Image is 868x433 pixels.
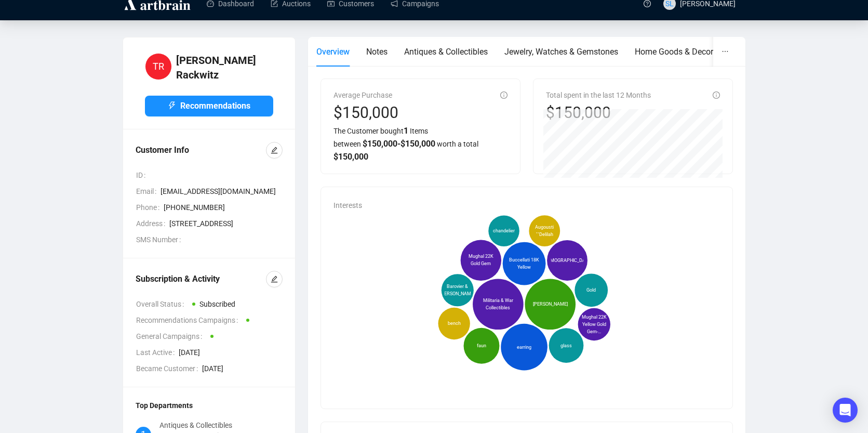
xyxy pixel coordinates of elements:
[363,139,435,149] span: $ 150,000 - $ 150,000
[136,144,266,156] div: Customer Info
[404,47,488,57] span: Antiques & Collectibles
[179,347,283,358] span: [DATE]
[546,103,651,123] div: $150,000
[440,283,475,297] span: Barovier & [PERSON_NAME]
[586,286,596,294] span: Gold
[136,314,242,326] span: Recommendations Campaigns
[271,147,278,154] span: edit
[333,103,398,123] div: $150,000
[136,298,188,310] span: Overall Status
[153,59,164,74] span: TR
[477,297,518,311] span: Militaria & War Collectibles
[136,347,179,358] span: Last Active
[199,300,235,308] span: Subscribed
[136,218,169,229] span: Address
[635,47,713,57] span: Home Goods & Decor
[136,234,185,245] span: SMS Number
[713,91,720,99] span: info-circle
[560,342,572,349] span: glass
[517,344,531,351] span: earring
[722,48,729,55] span: ellipsis
[161,186,283,197] span: [EMAIL_ADDRESS][DOMAIN_NAME]
[464,253,497,268] span: Mughal 22K Gold Gem
[136,363,202,374] span: Became Customer
[168,101,176,110] span: thunderbolt
[333,152,368,162] span: $ 150,000
[546,91,651,99] span: Total spent in the last 12 Months
[136,331,206,342] span: General Campaigns
[136,400,283,411] div: Top Departments
[543,257,591,264] span: [DEMOGRAPHIC_DATA]
[180,99,250,112] span: Recommendations
[504,47,618,57] span: Jewelry, Watches & Gemstones
[169,218,283,229] span: [STREET_ADDRESS]
[404,126,408,136] span: 1
[136,202,164,213] span: Phone
[532,300,567,308] span: [PERSON_NAME]
[833,398,858,423] div: Open Intercom Messenger
[500,91,508,99] span: info-circle
[145,96,273,116] button: Recommendations
[532,224,557,238] span: Augousti ``Delilah
[271,275,278,283] span: edit
[136,169,150,181] span: ID
[136,186,161,197] span: Email
[136,273,266,285] div: Subscription & Activity
[366,47,388,57] span: Notes
[447,320,460,327] span: bench
[202,363,283,374] span: [DATE]
[333,91,392,99] span: Average Purchase
[713,37,737,67] button: ellipsis
[506,256,541,271] span: Buccellati 18K Yellow
[581,313,607,335] span: Mughal 22K Yellow Gold Gem-...
[476,342,486,349] span: faun
[333,201,362,209] span: Interests
[333,124,508,163] div: The Customer bought Items between worth a total
[493,227,515,234] span: chandelier
[159,419,243,431] div: Antiques & Collectibles
[316,47,350,57] span: Overview
[164,202,283,213] span: [PHONE_NUMBER]
[176,53,273,82] h4: [PERSON_NAME] Rackwitz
